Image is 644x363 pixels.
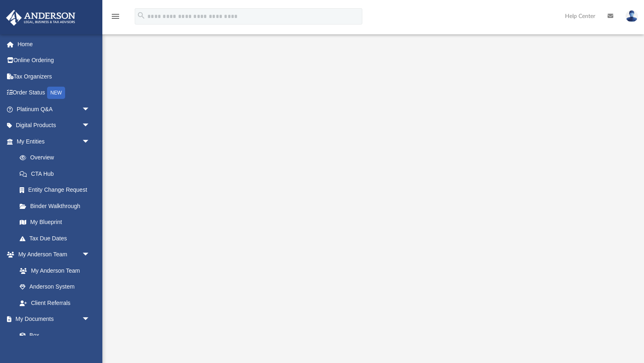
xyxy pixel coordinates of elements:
a: Platinum Q&Aarrow_drop_down [6,101,102,117]
a: My Documentsarrow_drop_down [6,311,98,327]
a: Home [6,36,102,52]
a: Overview [11,150,102,166]
span: arrow_drop_down [82,133,98,150]
a: Entity Change Request [11,182,102,198]
a: Online Ordering [6,52,102,69]
a: My Entitiesarrow_drop_down [6,133,102,150]
span: arrow_drop_down [82,101,98,118]
span: arrow_drop_down [82,117,98,134]
a: menu [111,16,120,21]
a: Client Referrals [11,295,98,311]
a: Digital Productsarrow_drop_down [6,117,102,134]
a: Box [11,327,94,343]
a: Order StatusNEW [6,85,102,101]
a: Tax Due Dates [11,230,102,246]
i: search [137,11,146,20]
a: CTA Hub [11,166,102,182]
a: My Anderson Teamarrow_drop_down [6,246,98,263]
span: arrow_drop_down [82,246,98,263]
a: Anderson System [11,279,98,295]
a: Binder Walkthrough [11,198,102,214]
span: arrow_drop_down [82,311,98,328]
a: Tax Organizers [6,68,102,85]
a: My Anderson Team [11,262,94,279]
div: NEW [47,87,65,99]
img: Anderson Advisors Platinum Portal [4,10,78,26]
img: User Pic [626,10,638,22]
a: My Blueprint [11,214,98,231]
i: menu [111,11,120,21]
